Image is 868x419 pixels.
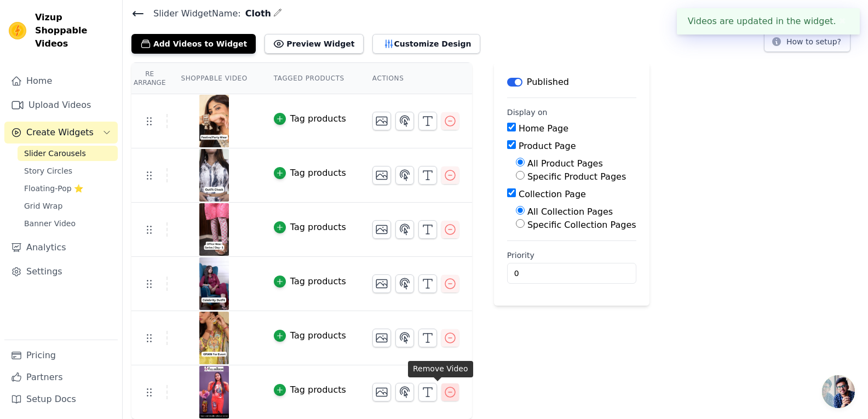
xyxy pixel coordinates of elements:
p: Published [527,76,569,89]
span: Slider Widget Name: [145,7,241,20]
th: Re Arrange [131,63,168,94]
span: Cloth [241,7,271,20]
div: Tag products [290,167,346,180]
span: Floating-Pop ⭐ [24,183,83,194]
span: Banner Video [24,218,76,229]
button: Tag products [274,112,346,125]
button: Preview Widget [265,34,363,54]
a: Partners [4,366,118,388]
button: Tag products [274,329,346,342]
th: Tagged Products [261,63,359,94]
span: Slider Carousels [24,148,86,159]
button: Tag products [274,275,346,288]
span: Story Circles [24,165,72,176]
a: Grid Wrap [18,198,118,214]
div: Videos are updated in the widget. [677,8,860,35]
a: Slider Carousels [18,146,118,161]
a: Setup Docs [4,388,118,410]
a: Analytics [4,237,118,259]
a: Banner Video [18,216,118,231]
button: Change Thumbnail [372,166,391,185]
button: Customize Design [372,34,480,54]
img: vizup-images-25da.jpg [199,366,229,418]
div: Tag products [290,221,346,234]
span: Create Widgets [26,126,94,139]
th: Actions [359,63,472,94]
button: Change Thumbnail [372,329,391,347]
img: vizup-images-6b66.jpg [199,257,229,310]
button: Tag products [274,221,346,234]
th: Shoppable Video [168,63,260,94]
label: Product Page [519,141,576,151]
span: Vizup Shoppable Videos [35,11,113,50]
label: Collection Page [519,189,586,199]
label: All Product Pages [527,158,603,169]
label: Priority [507,250,636,261]
button: Change Thumbnail [372,274,391,293]
img: vizup-images-1adf.jpg [199,149,229,202]
button: How to setup? [764,31,850,52]
a: Floating-Pop ⭐ [18,181,118,196]
button: Add Videos to Widget [131,34,256,54]
div: Tag products [290,275,346,288]
a: Settings [4,261,118,283]
legend: Display on [507,107,548,118]
label: Specific Product Pages [527,171,626,182]
button: Tag products [274,167,346,180]
label: Specific Collection Pages [527,220,636,230]
button: Change Thumbnail [372,383,391,401]
a: Upload Videos [4,94,118,116]
img: vizup-images-abff.jpg [199,312,229,364]
button: Change Thumbnail [372,112,391,130]
a: Story Circles [18,163,118,179]
img: Vizup [9,22,26,39]
img: reel-preview-25nn4j-mj.myshopify.com-3696730585056825769_73168035427.jpeg [199,95,229,147]
a: Open chat [822,375,855,408]
a: Pricing [4,345,118,366]
div: Tag products [290,112,346,125]
button: Create Widgets [4,122,118,144]
div: Tag products [290,329,346,342]
button: Change Thumbnail [372,220,391,239]
div: Tag products [290,383,346,397]
label: All Collection Pages [527,206,613,217]
a: How to setup? [764,39,850,49]
button: Close [836,15,849,28]
a: Home [4,70,118,92]
button: Tag products [274,383,346,397]
div: Edit Name [273,6,282,21]
span: Grid Wrap [24,200,62,211]
img: vizup-images-d4c1.jpg [199,203,229,256]
label: Home Page [519,123,568,134]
